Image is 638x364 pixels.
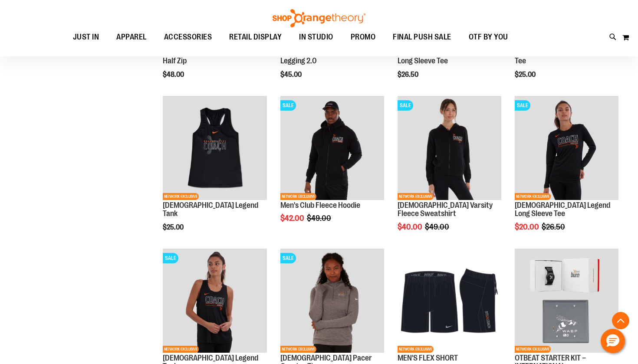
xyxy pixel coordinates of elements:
[158,92,271,253] div: product
[398,201,493,218] a: [DEMOGRAPHIC_DATA] Varsity Fleece Sweatshirt
[515,249,618,352] img: OTBEAT STARTER KIT – INTERNATIONAL
[155,27,221,47] a: ACCESSORIES
[280,249,384,352] img: Product image for Ladies Pacer Quarter Zip
[163,201,258,218] a: [DEMOGRAPHIC_DATA] Legend Tank
[515,249,618,354] a: OTBEAT STARTER KIT – INTERNATIONALNETWORK EXCLUSIVE
[164,27,212,47] span: ACCESSORIES
[163,249,266,352] img: OTF Ladies Coach FA22 Legend Tank - Black primary image
[398,96,501,200] img: OTF Ladies Coach FA22 Varsity Fleece Full Zip - Black primary image
[398,100,413,111] span: SALE
[601,329,625,353] button: Hello, have a question? Let’s chat.
[280,96,384,200] img: OTF Mens Coach FA22 Club Fleece Full Zip - Black primary image
[280,96,384,201] a: OTF Mens Coach FA22 Club Fleece Full Zip - Black primary imageSALENETWORK EXCLUSIVE
[398,346,434,353] span: NETWORK EXCLUSIVE
[163,249,266,354] a: OTF Ladies Coach FA22 Legend Tank - Black primary imageSALENETWORK EXCLUSIVE
[163,193,199,200] span: NETWORK EXCLUSIVE
[163,71,185,79] span: $48.00
[280,201,360,210] a: Men's Club Fleece Hoodie
[280,346,316,353] span: NETWORK EXCLUSIVE
[510,92,623,253] div: product
[515,193,551,200] span: NETWORK EXCLUSIVE
[542,223,566,231] span: $26.50
[280,193,316,200] span: NETWORK EXCLUSIVE
[515,223,540,231] span: $20.00
[384,27,460,47] a: FINAL PUSH SALE
[425,223,451,231] span: $49.00
[163,346,199,353] span: NETWORK EXCLUSIVE
[469,27,508,47] span: OTF BY YOU
[342,27,385,47] a: PROMO
[393,27,451,47] span: FINAL PUSH SALE
[163,223,185,231] span: $25.00
[515,96,618,201] a: OTF Ladies Coach FA22 Legend LS Tee - Black primary imageSALENETWORK EXCLUSIVE
[108,27,155,47] a: APPAREL
[116,27,147,47] span: APPAREL
[515,100,530,111] span: SALE
[398,193,434,200] span: NETWORK EXCLUSIVE
[398,354,458,362] a: MEN'S FLEX SHORT
[398,48,493,66] a: [DEMOGRAPHIC_DATA] Legend Long Sleeve Tee
[163,48,254,66] a: [DEMOGRAPHIC_DATA] Pacer Half Zip
[280,71,303,79] span: $45.00
[515,96,618,200] img: OTF Ladies Coach FA22 Legend LS Tee - Black primary image
[163,96,266,200] img: OTF Ladies Coach FA23 Legend Tank - Black primary image
[393,92,506,253] div: product
[307,214,332,223] span: $49.00
[220,27,290,47] a: RETAIL DISPLAY
[612,312,629,329] button: Back To Top
[398,71,420,79] span: $26.50
[280,214,306,223] span: $42.00
[163,253,178,263] span: SALE
[460,27,517,47] a: OTF BY YOU
[515,201,610,218] a: [DEMOGRAPHIC_DATA] Legend Long Sleeve Tee
[515,71,537,79] span: $25.00
[73,27,99,47] span: JUST IN
[280,249,384,354] a: Product image for Ladies Pacer Quarter ZipSALENETWORK EXCLUSIVE
[351,27,376,47] span: PROMO
[515,346,551,353] span: NETWORK EXCLUSIVE
[290,27,342,47] a: IN STUDIO
[398,96,501,201] a: OTF Ladies Coach FA22 Varsity Fleece Full Zip - Black primary imageSALENETWORK EXCLUSIVE
[163,96,266,201] a: OTF Ladies Coach FA23 Legend Tank - Black primary imageNETWORK EXCLUSIVE
[515,48,610,66] a: [DEMOGRAPHIC_DATA] Legend Tee
[280,253,296,263] span: SALE
[398,249,501,352] img: Product image for MEN'S FLEX SHORT
[280,48,365,66] a: [DEMOGRAPHIC_DATA] One Legging 2.0
[229,27,282,47] span: RETAIL DISPLAY
[64,27,108,47] a: JUST IN
[276,92,388,245] div: product
[271,9,367,27] img: Shop Orangetheory
[280,100,296,111] span: SALE
[398,223,424,231] span: $40.00
[398,249,501,354] a: Product image for MEN'S FLEX SHORTNETWORK EXCLUSIVE
[299,27,333,47] span: IN STUDIO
